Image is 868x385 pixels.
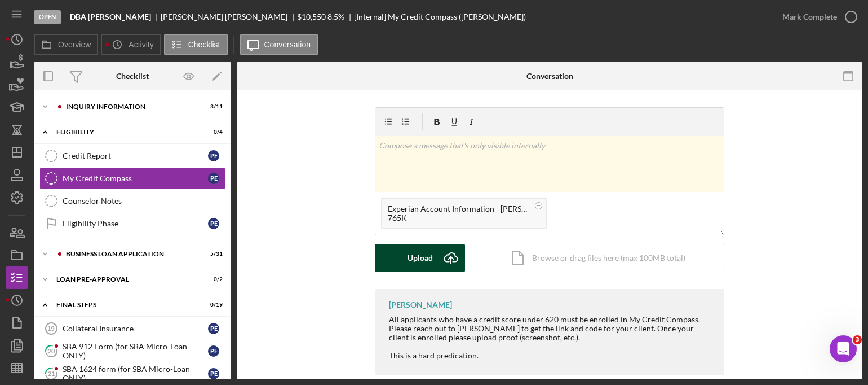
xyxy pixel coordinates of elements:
[208,345,219,357] div: P E
[389,315,713,342] div: All applicants who have a credit score under 620 must be enrolled in My Credit Compass. Please re...
[34,10,61,24] div: Open
[39,190,225,212] a: Counselor Notes
[63,174,208,183] div: My Credit Compass
[58,40,91,49] label: Overview
[39,340,225,362] a: 20SBA 912 Form (for SBA Micro-Loan ONLY)PE
[354,12,526,21] div: [Internal] My Credit Compass ([PERSON_NAME])
[375,244,465,272] button: Upload
[63,342,208,360] div: SBA 912 Form (for SBA Micro-Loan ONLY)
[66,251,194,257] div: BUSINESS LOAN APPLICATION
[771,6,862,28] button: Mark Complete
[34,34,98,55] button: Overview
[202,103,223,110] div: 3 / 11
[39,362,225,385] a: 21SBA 1624 form (for SBA Micro-Loan ONLY)PE
[208,323,219,334] div: P E
[63,324,208,333] div: Collateral Insurance
[388,213,529,222] div: 765K
[56,276,194,283] div: LOAN PRE-APPROVAL
[63,219,208,228] div: Eligibility Phase
[208,368,219,379] div: P E
[63,196,225,205] div: Counselor Notes
[208,150,219,161] div: P E
[48,370,55,377] tspan: 21
[48,347,55,355] tspan: 20
[202,129,223,135] div: 0 / 4
[70,12,151,21] b: DBA [PERSON_NAME]
[526,72,573,81] div: Conversation
[208,218,219,229] div: P E
[101,34,161,55] button: Activity
[39,212,225,235] a: Eligibility PhasePE
[388,204,529,213] div: Experian Account Information - [PERSON_NAME].docx
[56,301,194,308] div: FINAL STEPS
[39,317,225,340] a: 19Collateral InsurancePE
[164,34,228,55] button: Checklist
[389,300,452,309] div: [PERSON_NAME]
[47,325,54,332] tspan: 19
[161,12,297,21] div: [PERSON_NAME] [PERSON_NAME]
[66,103,194,110] div: INQUIRY INFORMATION
[389,351,713,360] div: This is a hard predication.
[129,40,153,49] label: Activity
[240,34,318,55] button: Conversation
[408,244,433,272] div: Upload
[853,335,862,344] span: 3
[202,301,223,308] div: 0 / 19
[202,251,223,257] div: 5 / 31
[39,145,225,167] a: Credit ReportPE
[327,12,344,21] div: 8.5 %
[830,335,857,362] iframe: Intercom live chat
[63,365,208,383] div: SBA 1624 form (for SBA Micro-Loan ONLY)
[297,12,326,21] span: $10,550
[208,173,219,184] div: P E
[782,6,837,28] div: Mark Complete
[202,276,223,283] div: 0 / 2
[264,40,311,49] label: Conversation
[188,40,220,49] label: Checklist
[63,151,208,160] div: Credit Report
[56,129,194,135] div: ELIGIBILITY
[116,72,149,81] div: Checklist
[39,167,225,190] a: My Credit CompassPE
